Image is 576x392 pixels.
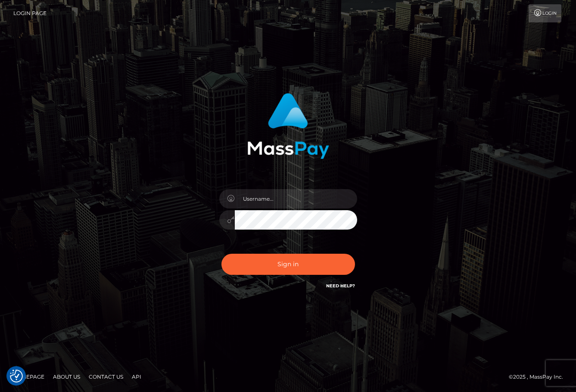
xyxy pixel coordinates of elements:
[529,4,561,22] a: Login
[247,93,329,159] img: MassPay Login
[128,370,145,383] a: API
[85,370,127,383] a: Contact Us
[235,189,357,208] input: Username...
[13,4,47,22] a: Login Page
[221,254,355,275] button: Sign in
[10,370,23,383] img: Revisit consent button
[9,370,48,383] a: Homepage
[326,283,355,289] a: Need Help?
[50,370,84,383] a: About Us
[509,372,570,382] div: © 2025 , MassPay Inc.
[10,370,23,383] button: Consent Preferences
